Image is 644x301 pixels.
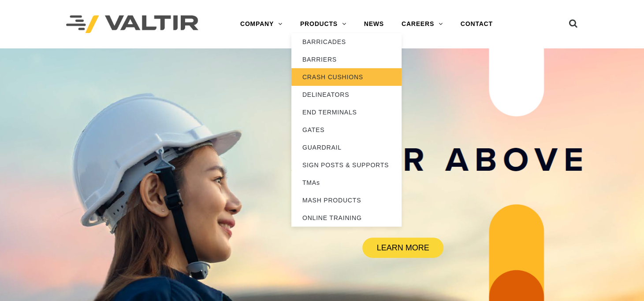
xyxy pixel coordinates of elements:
[291,191,402,209] a: MASH PRODUCTS
[291,139,402,156] a: GUARDRAIL
[291,33,402,51] a: BARRICADES
[291,68,402,86] a: CRASH CUSHIONS
[291,15,355,33] a: PRODUCTS
[291,51,402,68] a: BARRIERS
[291,86,402,103] a: DELINEATORS
[452,15,502,33] a: CONTACT
[66,15,198,33] img: Valtir
[291,103,402,121] a: END TERMINALS
[291,121,402,139] a: GATES
[291,156,402,174] a: SIGN POSTS & SUPPORTS
[355,15,393,33] a: NEWS
[393,15,452,33] a: CAREERS
[362,238,443,258] a: LEARN MORE
[291,209,402,227] a: ONLINE TRAINING
[231,15,291,33] a: COMPANY
[291,174,402,191] a: TMAs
